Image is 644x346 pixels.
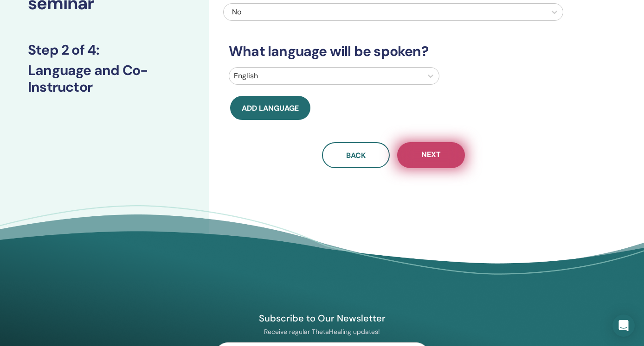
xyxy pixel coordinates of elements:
h3: Step 2 of 4 : [28,42,181,58]
p: Receive regular ThetaHealing updates! [215,327,429,336]
h3: What language will be spoken? [223,43,563,60]
h3: Language and Co-Instructor [28,62,181,95]
button: Back [322,142,390,168]
span: Next [421,150,441,161]
span: No [232,7,241,17]
span: Back [346,151,366,160]
span: Add language [242,103,299,113]
div: Open Intercom Messenger [612,315,635,337]
button: Next [397,142,465,168]
button: Add language [230,96,310,120]
h4: Subscribe to Our Newsletter [215,312,429,324]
